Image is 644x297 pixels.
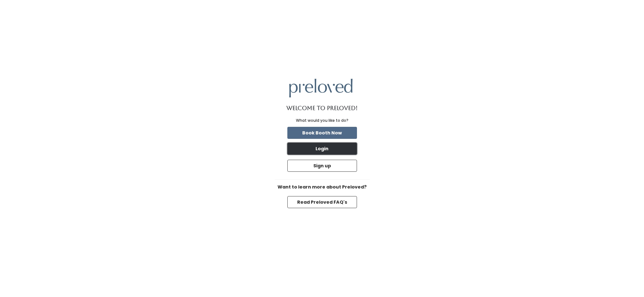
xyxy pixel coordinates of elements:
a: Login [286,141,358,156]
h6: Want to learn more about Preloved? [275,185,370,190]
img: preloved logo [289,79,353,97]
a: Sign up [286,158,358,173]
button: Book Booth Now [287,127,357,139]
h1: Welcome to Preloved! [286,105,358,111]
div: What would you like to do? [296,118,348,123]
button: Login [287,143,357,155]
button: Sign up [287,160,357,172]
button: Read Preloved FAQ's [287,196,357,208]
